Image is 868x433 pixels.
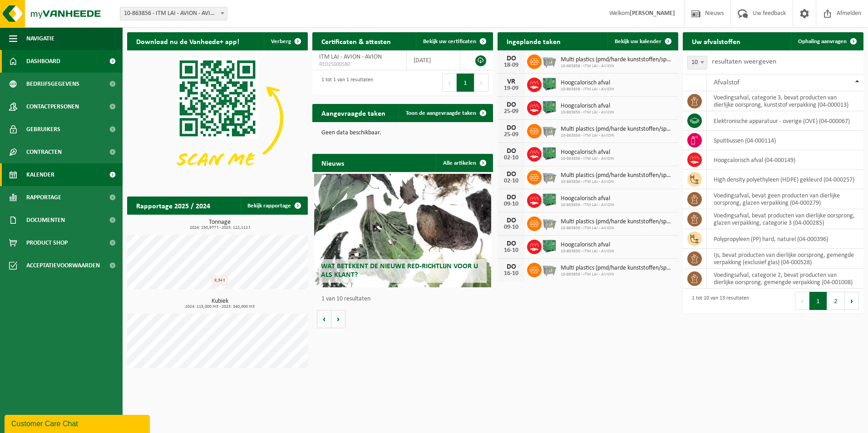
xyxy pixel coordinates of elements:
a: Bekijk uw certificaten [416,32,492,50]
div: 1 tot 1 van 1 resultaten [317,73,373,93]
button: Vorige [317,310,331,328]
span: Bekijk uw certificaten [423,39,476,44]
div: 02-10 [502,178,520,184]
span: Hoogcalorisch afval [561,79,614,87]
h2: Download nu de Vanheede+ app! [127,32,248,50]
a: Wat betekent de nieuwe RED-richtlijn voor u als klant? [314,174,491,287]
img: PB-HB-1400-HPE-GN-01 [542,76,557,92]
img: WB-2500-GAL-GY-01 [542,169,557,184]
img: WB-2500-GAL-GY-01 [542,123,557,138]
div: DO [502,148,520,155]
span: 10 [688,56,707,69]
img: WB-2500-GAL-GY-01 [542,261,557,277]
div: DO [502,171,520,178]
span: 10-863856 - ITM LAI - AVION [561,87,614,92]
div: 09-10 [502,224,520,231]
button: Volgende [331,310,345,328]
a: Bekijk rapportage [240,197,307,215]
span: Contactpersonen [26,95,79,118]
p: 1 van 10 resultaten [321,296,488,302]
img: WB-2500-GAL-GY-01 [542,215,557,231]
button: Verberg [264,32,307,50]
h3: Kubiek [132,298,308,309]
a: Toon de aangevraagde taken [399,104,492,122]
span: 2024: 115,000 m3 - 2025: 340,000 m3 [132,305,308,309]
div: DO [502,124,520,132]
span: Documenten [26,209,65,231]
div: 18-09 [502,62,520,69]
div: 16-10 [502,247,520,254]
span: 10-863856 - ITM LAI - AVION [561,179,674,185]
span: ITM LAI - AVION - AVION [319,54,382,60]
a: Bekijk uw kalender [607,32,677,50]
img: PB-HB-1400-HPE-GN-01 [542,99,557,115]
h2: Nieuws [312,154,353,172]
span: Kalender [26,163,54,186]
img: Download de VHEPlus App [127,50,308,186]
button: 1 [457,74,474,92]
span: Verberg [271,39,291,44]
button: Previous [795,292,809,310]
span: Hoogcalorisch afval [561,149,614,156]
span: Multi plastics (pmd/harde kunststoffen/spanbanden/eps/folie naturel/folie gemeng... [561,56,674,64]
span: 10-863856 - ITM LAI - AVION - AVION [120,7,227,20]
td: voedingsafval, categorie 2, bevat producten van dierlijke oorsprong, gemengde verpakking (04-001008) [707,269,863,289]
td: ijs, bevat producten van dierlijke oorsprong, gemengde verpakking (exclusief glas) (04-000528) [707,249,863,269]
div: 16-10 [502,271,520,277]
div: DO [502,217,520,224]
div: 09-10 [502,201,520,207]
h2: Rapportage 2025 / 2024 [127,197,219,214]
div: 25-09 [502,132,520,138]
span: Bekijk uw kalender [615,39,661,44]
button: 1 [809,292,827,310]
h2: Aangevraagde taken [312,104,395,122]
div: 9,34 t [212,276,227,285]
img: WB-2500-GAL-GY-01 [542,53,557,69]
div: 19-09 [502,85,520,92]
span: 10-863856 - ITM LAI - AVION [561,272,674,277]
td: [DATE] [407,50,460,70]
div: DO [502,101,520,108]
span: 2024: 150,977 t - 2025: 122,112 t [132,226,308,230]
a: Alle artikelen [436,154,492,172]
button: Previous [442,74,457,92]
img: PB-HB-1400-HPE-GN-01 [542,238,557,254]
span: 10-863856 - ITM LAI - AVION [561,133,674,138]
span: 10-863856 - ITM LAI - AVION [561,156,614,162]
span: Product Shop [26,231,68,254]
strong: [PERSON_NAME] [630,10,675,17]
div: VR [502,78,520,85]
button: Next [474,74,488,92]
span: 10-863856 - ITM LAI - AVION [561,64,674,69]
h2: Uw afvalstoffen [683,32,750,50]
span: Dashboard [26,50,60,73]
span: Hoogcalorisch afval [561,195,614,202]
div: DO [502,263,520,271]
span: 10 [687,56,707,69]
div: 1 tot 10 van 13 resultaten [687,291,749,311]
button: 2 [827,292,845,310]
div: DO [502,194,520,201]
span: Wat betekent de nieuwe RED-richtlijn voor u als klant? [321,263,478,279]
td: voedingsafval, bevat geen producten van dierlijke oorsprong, glazen verpakking (04-000279) [707,189,863,209]
span: Hoogcalorisch afval [561,103,614,110]
h3: Tonnage [132,219,308,230]
span: Multi plastics (pmd/harde kunststoffen/spanbanden/eps/folie naturel/folie gemeng... [561,265,674,272]
span: Multi plastics (pmd/harde kunststoffen/spanbanden/eps/folie naturel/folie gemeng... [561,218,674,226]
div: 02-10 [502,155,520,161]
a: Ophaling aanvragen [791,32,863,50]
td: hoogcalorisch afval (04-000149) [707,150,863,170]
button: Next [845,292,859,310]
span: Hoogcalorisch afval [561,241,614,249]
td: voedingsafval, categorie 3, bevat producten van dierlijke oorsprong, kunststof verpakking (04-000... [707,91,863,111]
span: Multi plastics (pmd/harde kunststoffen/spanbanden/eps/folie naturel/folie gemeng... [561,172,674,179]
span: Ophaling aanvragen [798,39,847,44]
p: Geen data beschikbaar. [321,130,484,136]
td: voedingsafval, bevat producten van dierlijke oorsprong, glazen verpakking, categorie 3 (04-000285) [707,209,863,229]
iframe: chat widget [5,413,152,433]
td: elektronische apparatuur - overige (OVE) (04-000067) [707,111,863,131]
div: DO [502,55,520,62]
div: DO [502,240,520,247]
span: Navigatie [26,27,54,50]
span: Gebruikers [26,118,60,141]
